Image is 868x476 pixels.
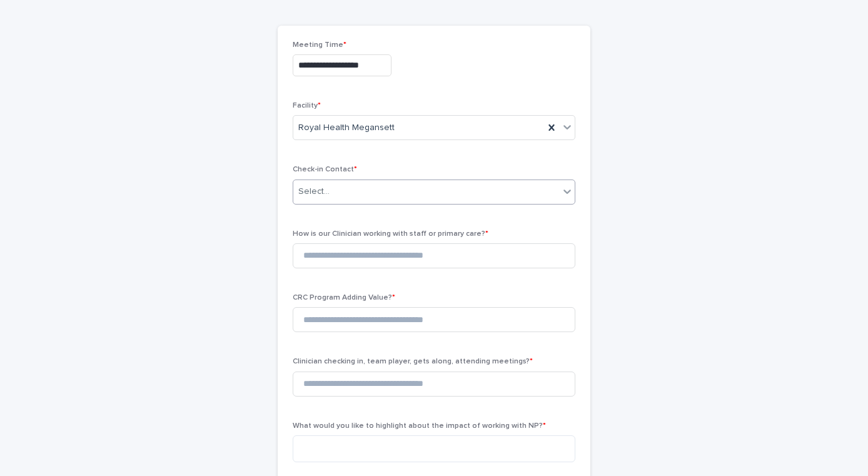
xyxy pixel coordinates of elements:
span: Check-in Contact [293,166,357,173]
span: How is our Clinician working with staff or primary care? [293,230,488,238]
span: Meeting Time [293,41,346,49]
span: Facility [293,102,321,109]
div: Select... [298,185,330,198]
span: Royal Health Megansett [298,121,395,134]
span: CRC Program Adding Value? [293,294,395,301]
span: What would you like to highlight about the impact of working with NP? [293,422,546,430]
span: Clinician checking in, team player, gets along, attending meetings? [293,358,533,365]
